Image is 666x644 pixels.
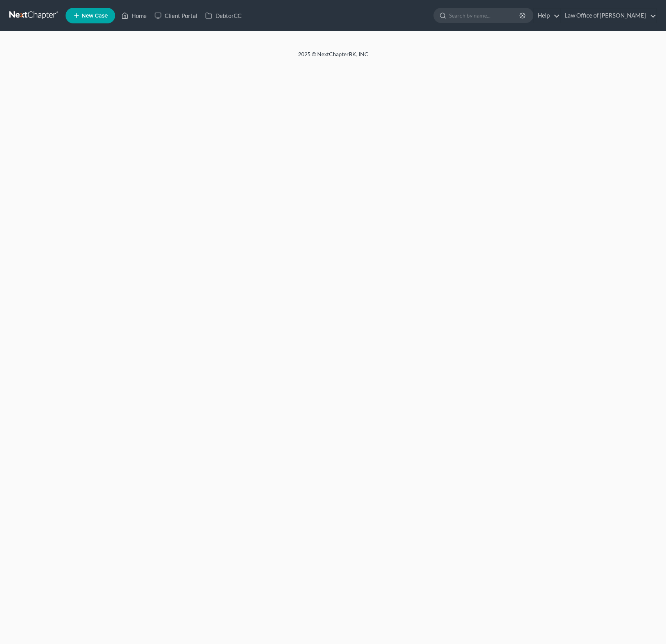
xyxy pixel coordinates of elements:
[151,9,201,23] a: Client Portal
[534,9,560,23] a: Help
[82,13,108,19] span: New Case
[111,50,556,64] div: 2025 © NextChapterBK, INC
[201,9,245,23] a: DebtorCC
[117,9,151,23] a: Home
[449,8,520,23] input: Search by name...
[561,9,656,23] a: Law Office of [PERSON_NAME]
